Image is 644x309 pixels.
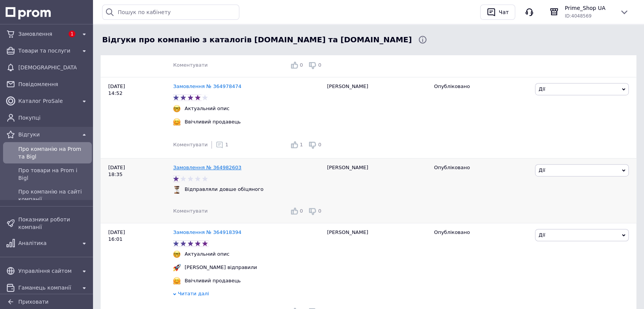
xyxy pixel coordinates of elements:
img: :nerd_face: [173,250,181,258]
a: Замовлення № 364982603 [173,165,241,170]
span: Коментувати [173,62,207,68]
span: 0 [300,62,303,68]
span: [DEMOGRAPHIC_DATA] [18,64,77,71]
span: Гаманець компанії [18,284,77,291]
div: Опубліковано [434,164,530,171]
span: 1 [69,30,75,37]
img: :hugging_face: [173,277,181,285]
span: 0 [318,62,321,68]
div: Актуальний опис [183,105,231,112]
span: 1 [225,142,228,147]
div: 1 [216,141,228,149]
img: :hugging_face: [173,118,181,126]
img: :hourglass_flowing_sand: [173,186,181,194]
span: Про компанію на сайті компанії [18,188,89,203]
div: Відправляли довше обіцяного [183,186,265,193]
span: 0 [318,142,321,147]
div: Ввічливий продавець [183,277,242,284]
div: Коментувати [173,141,207,148]
div: [PERSON_NAME] [323,158,430,223]
div: Актуальний опис [183,251,231,258]
span: Відгуки про компанію з каталогів Prom.ua та Bigl.ua [102,34,412,45]
input: Пошук по кабінету [102,5,239,20]
div: Коментувати [173,208,207,215]
span: Аналітика [18,239,77,247]
span: Показники роботи компанії [18,216,89,231]
div: Читати далі [173,290,323,299]
span: Читати далі [178,291,209,296]
span: 1 [300,142,303,147]
div: Ввічливий продавець [183,118,242,125]
span: ID: 4048569 [565,13,591,19]
button: Чат [480,5,515,20]
span: Замовлення [18,30,64,38]
a: Замовлення № 364978474 [173,83,241,89]
span: Повідомлення [18,80,89,88]
span: Управління сайтом [18,267,77,275]
span: Приховати [18,299,48,305]
span: Дії [538,232,545,238]
span: Про товари на Prom і Bigl [18,167,89,182]
span: Каталог ProSale [18,97,77,105]
span: 0 [318,208,321,214]
div: [DATE] 18:35 [101,158,173,223]
span: Коментувати [173,208,207,214]
div: Опубліковано [434,229,530,236]
span: Prime_Shop UA [565,4,614,12]
div: [DATE] 14:52 [101,77,173,158]
span: 0 [300,208,303,214]
div: Опубліковано [434,83,530,90]
a: Замовлення № 364918394 [173,229,241,235]
div: Коментувати [173,62,207,69]
img: :rocket: [173,264,181,271]
span: Коментувати [173,142,207,147]
span: Про компанію на Prom та Bigl [18,145,89,160]
span: Дії [538,167,545,173]
span: Покупці [18,114,89,122]
div: [PERSON_NAME] відправили [183,264,259,271]
div: Чат [497,6,510,18]
span: Дії [538,86,545,92]
img: :nerd_face: [173,105,181,112]
div: [PERSON_NAME] [323,77,430,158]
span: Товари та послуги [18,47,77,54]
span: Відгуки [18,131,77,138]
